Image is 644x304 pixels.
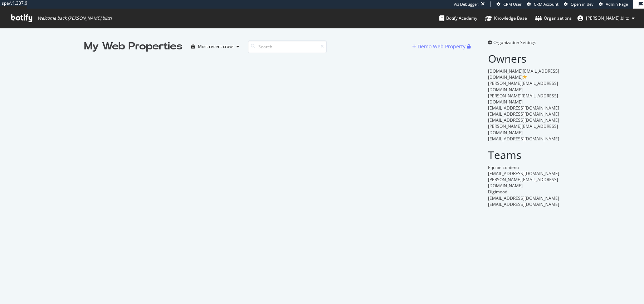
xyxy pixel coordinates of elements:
a: Botify Academy [439,9,477,28]
span: CRM Account [534,1,558,7]
span: [EMAIL_ADDRESS][DOMAIN_NAME] [488,117,559,123]
div: Knowledge Base [485,15,527,22]
span: [EMAIL_ADDRESS][DOMAIN_NAME] [488,195,559,201]
span: Organization Settings [493,39,536,45]
button: Demo Web Property [412,41,467,52]
span: Admin Page [606,1,628,7]
div: Botify Academy [439,15,477,22]
div: Demo Web Property [418,43,465,50]
a: Open in dev [564,1,594,7]
a: Organizations [535,9,572,28]
span: CRM User [503,1,522,7]
span: Open in dev [571,1,594,7]
span: [EMAIL_ADDRESS][DOMAIN_NAME] [488,201,559,207]
span: Welcome back, [PERSON_NAME].blitz ! [38,15,112,21]
a: Admin Page [599,1,628,7]
span: [EMAIL_ADDRESS][DOMAIN_NAME] [488,170,559,177]
div: Most recent crawl [198,44,234,49]
span: alexandre.blitz [586,15,629,21]
input: Search [248,40,327,53]
span: [PERSON_NAME][EMAIL_ADDRESS][DOMAIN_NAME] [488,177,558,189]
span: [PERSON_NAME][EMAIL_ADDRESS][DOMAIN_NAME] [488,80,558,92]
a: Knowledge Base [485,9,527,28]
span: [PERSON_NAME][EMAIL_ADDRESS][DOMAIN_NAME] [488,93,558,105]
a: CRM Account [527,1,558,7]
div: Équipe contenu [488,164,560,170]
div: My Web Properties [84,39,182,54]
div: Digimood [488,189,560,195]
h2: Owners [488,53,560,64]
span: [EMAIL_ADDRESS][DOMAIN_NAME] [488,105,559,111]
button: [PERSON_NAME].blitz [572,13,640,24]
span: [PERSON_NAME][EMAIL_ADDRESS][DOMAIN_NAME] [488,123,558,135]
span: [EMAIL_ADDRESS][DOMAIN_NAME] [488,111,559,117]
h2: Teams [488,149,560,161]
button: Most recent crawl [188,41,242,52]
a: Demo Web Property [412,43,467,49]
a: CRM User [497,1,522,7]
div: Organizations [535,15,572,22]
span: [EMAIL_ADDRESS][DOMAIN_NAME] [488,136,559,142]
span: [DOMAIN_NAME][EMAIL_ADDRESS][DOMAIN_NAME] [488,68,559,80]
div: Viz Debugger: [454,1,479,7]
